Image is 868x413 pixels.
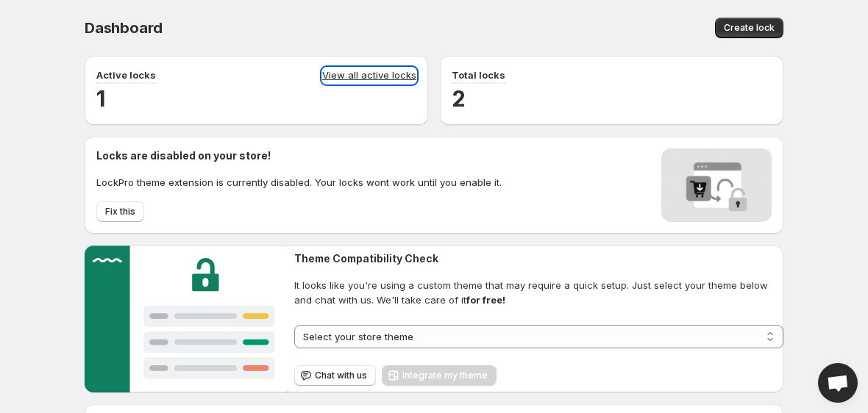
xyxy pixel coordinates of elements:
[466,294,505,306] strong: for free!
[452,84,772,113] h2: 2
[715,18,783,38] button: Create lock
[724,22,775,34] span: Create lock
[294,365,376,386] button: Chat with us
[96,148,502,163] h2: Locks are disabled on your store!
[315,370,367,381] span: Chat with us
[661,148,772,222] img: Locks disabled
[105,206,135,218] span: Fix this
[294,251,783,266] h2: Theme Compatibility Check
[96,84,416,113] h2: 1
[85,245,288,392] img: Customer support
[818,363,858,403] div: Open chat
[85,19,163,37] span: Dashboard
[294,278,783,307] span: It looks like you're using a custom theme that may require a quick setup. Just select your theme ...
[96,175,502,190] p: LockPro theme extension is currently disabled. Your locks wont work until you enable it.
[96,68,156,82] p: Active locks
[322,68,416,84] a: View all active locks
[96,201,144,222] button: Fix this
[452,68,505,82] p: Total locks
